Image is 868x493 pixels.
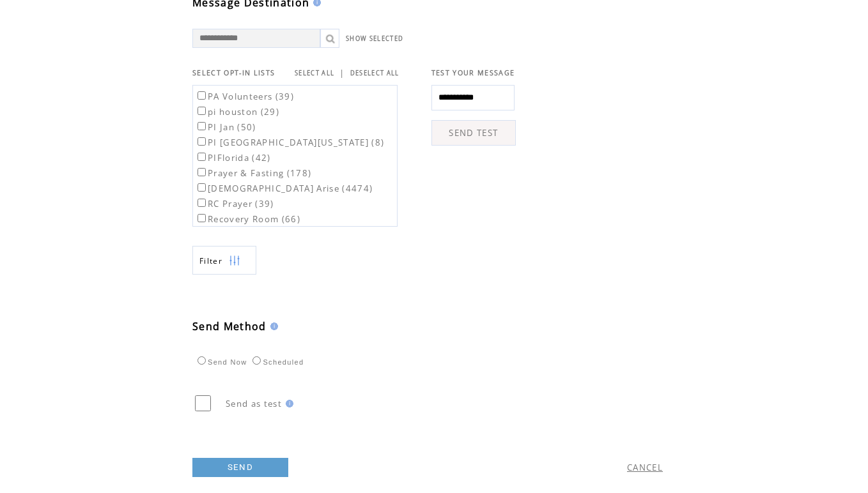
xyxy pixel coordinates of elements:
[339,67,345,79] span: |
[198,137,206,146] input: PI [GEOGRAPHIC_DATA][US_STATE] (8)
[346,34,403,43] a: SHOW SELECTED
[195,106,279,118] label: pi houston (29)
[195,152,271,163] label: PIFlorida (42)
[195,198,274,209] label: RC Prayer (39)
[192,458,288,477] a: SEND
[431,120,516,146] a: SEND TEST
[350,69,399,77] a: DESELECT ALL
[195,167,311,179] label: Prayer & Fasting (178)
[198,168,206,176] input: Prayer & Fasting (178)
[198,122,206,130] input: PI Jan (50)
[198,356,206,365] input: Send Now
[192,246,256,275] a: Filter
[199,255,222,266] span: Show filters
[295,69,334,77] a: SELECT ALL
[198,91,206,100] input: PA Volunteers (39)
[282,400,293,407] img: help.gif
[198,214,206,222] input: Recovery Room (66)
[627,462,663,473] a: CANCEL
[195,91,294,102] label: PA Volunteers (39)
[195,121,256,133] label: PI Jan (50)
[229,247,240,275] img: filters.png
[192,319,267,333] span: Send Method
[198,183,206,192] input: [DEMOGRAPHIC_DATA] Arise (4474)
[198,199,206,207] input: RC Prayer (39)
[195,213,300,225] label: Recovery Room (66)
[267,322,278,330] img: help.gif
[198,107,206,115] input: pi houston (29)
[249,358,304,366] label: Scheduled
[226,398,282,409] span: Send as test
[194,358,247,366] label: Send Now
[431,68,515,77] span: TEST YOUR MESSAGE
[198,153,206,161] input: PIFlorida (42)
[195,183,373,194] label: [DEMOGRAPHIC_DATA] Arise (4474)
[195,137,384,148] label: PI [GEOGRAPHIC_DATA][US_STATE] (8)
[192,68,275,77] span: SELECT OPT-IN LISTS
[252,356,261,365] input: Scheduled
